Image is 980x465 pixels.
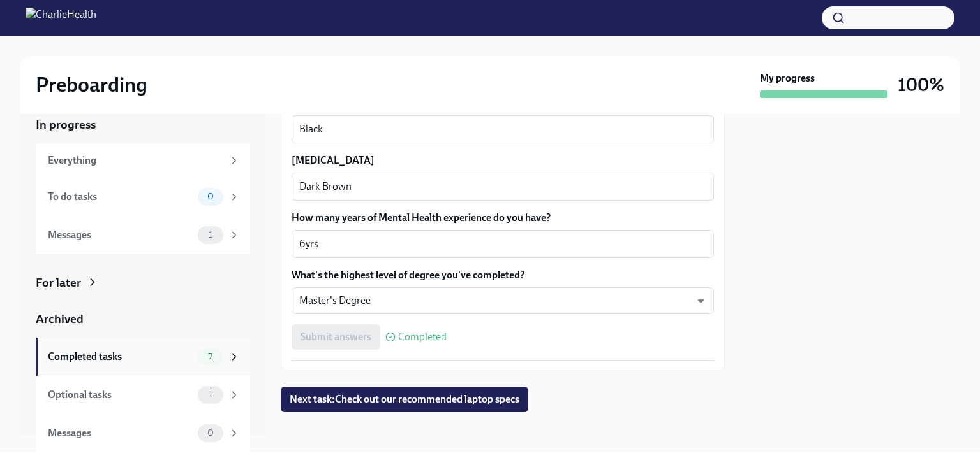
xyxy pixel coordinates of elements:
[36,414,250,452] a: Messages0
[299,122,706,137] textarea: Black
[760,71,815,85] strong: My progress
[200,352,220,361] span: 7
[48,228,193,242] div: Messages
[36,178,250,216] a: To do tasks0
[898,73,944,96] h3: 100%
[36,275,81,291] div: For later
[48,190,193,204] div: To do tasks
[200,428,221,438] span: 0
[48,350,193,364] div: Completed tasks
[281,387,528,412] button: Next task:Check out our recommended laptop specs
[36,143,250,178] a: Everything
[292,211,714,225] label: How many years of Mental Health experience do you have?
[200,192,221,201] span: 0
[292,287,714,314] div: Master's Degree
[201,390,220,399] span: 1
[299,236,706,252] textarea: 6yrs
[36,275,250,291] a: For later
[201,230,220,240] span: 1
[36,216,250,254] a: Messages1
[36,376,250,414] a: Optional tasks1
[36,72,147,97] h2: Preboarding
[36,311,250,327] a: Archived
[36,117,250,133] a: In progress
[48,154,223,168] div: Everything
[26,8,96,28] img: CharlieHealth
[292,154,714,168] label: [MEDICAL_DATA]
[292,268,714,282] label: What's the highest level of degree you've completed?
[48,426,193,440] div: Messages
[48,388,193,402] div: Optional tasks
[398,332,447,342] span: Completed
[290,393,519,406] span: Next task : Check out our recommended laptop specs
[36,338,250,376] a: Completed tasks7
[299,179,706,194] textarea: Dark Brown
